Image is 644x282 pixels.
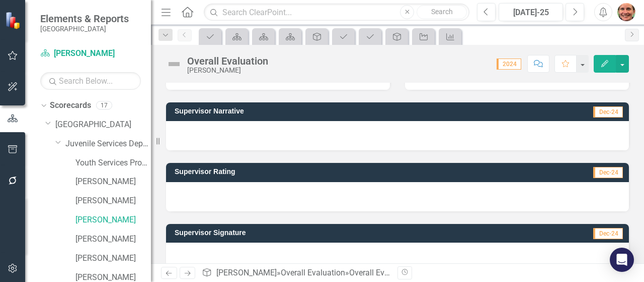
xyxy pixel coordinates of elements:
[187,55,268,67] div: Overall Evaluation
[617,3,635,21] img: Kari Commerford
[5,11,23,29] img: ClearPoint Strategy
[497,59,521,70] span: 2024
[75,157,151,169] a: Youth Services Program
[75,234,151,245] a: [PERSON_NAME]
[593,106,623,118] span: Dec-24
[175,229,489,237] h3: Supervisor Signature
[175,168,473,176] h3: Supervisor Rating
[216,268,277,277] a: [PERSON_NAME]
[610,248,634,272] div: Open Intercom Messenger
[187,67,268,74] div: [PERSON_NAME]
[281,268,345,277] a: Overall Evaluation
[499,3,563,21] button: [DATE]-25
[417,5,467,19] button: Search
[75,195,151,207] a: [PERSON_NAME]
[349,268,414,277] div: Overall Evaluation
[202,267,390,279] div: » »
[40,48,141,60] a: [PERSON_NAME]
[40,13,129,25] span: Elements & Reports
[175,107,486,115] h3: Supervisor Narrative
[431,8,453,16] span: Search
[204,4,469,21] input: Search ClearPoint...
[40,72,141,90] input: Search Below...
[593,228,623,239] span: Dec-24
[166,56,182,72] img: Not Defined
[75,253,151,264] a: [PERSON_NAME]
[593,167,623,178] span: Dec-24
[40,25,129,33] small: [GEOGRAPHIC_DATA]
[75,176,151,188] a: [PERSON_NAME]
[502,7,559,19] div: [DATE]-25
[75,214,151,226] a: [PERSON_NAME]
[96,101,112,110] div: 17
[55,119,151,131] a: [GEOGRAPHIC_DATA]
[65,138,151,150] a: Juvenile Services Department
[50,100,91,111] a: Scorecards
